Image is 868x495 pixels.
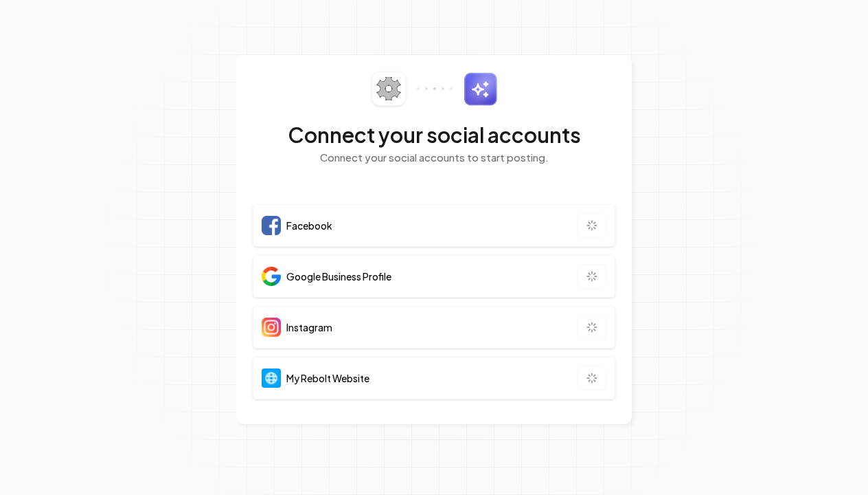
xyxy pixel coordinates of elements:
p: Connect your social accounts to start posting. [253,150,615,166]
img: Website [262,368,281,388]
span: Instagram [286,320,332,334]
img: connector-dots.svg [417,87,453,90]
img: sparkles.svg [464,72,497,106]
span: Google Business Profile [286,269,391,283]
img: Google [262,267,281,286]
span: Facebook [286,219,332,232]
img: Instagram [262,318,281,337]
h2: Connect your social accounts [253,122,615,147]
span: My Rebolt Website [286,371,369,385]
img: Facebook [262,216,281,235]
